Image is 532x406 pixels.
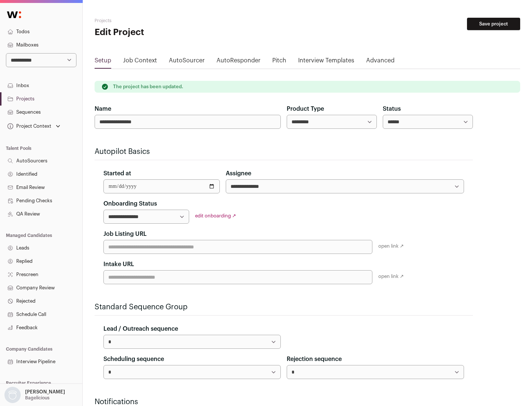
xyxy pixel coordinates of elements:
label: Started at [103,169,131,178]
label: Lead / Outreach sequence [103,324,178,333]
p: Bagelicious [25,395,50,401]
label: Assignee [226,169,251,178]
label: Rejection sequence [287,355,342,364]
img: Wellfound [3,7,25,22]
h2: Autopilot Basics [95,147,473,157]
button: Save project [467,18,520,30]
label: Status [383,104,401,113]
a: AutoResponder [216,56,260,68]
a: Setup [95,56,111,68]
button: Open dropdown [3,387,66,403]
a: Interview Templates [298,56,354,68]
a: Advanced [366,56,395,68]
img: nopic.png [4,387,21,403]
a: edit onboarding ↗ [195,213,236,218]
label: Intake URL [103,260,134,269]
h2: Projects [95,18,236,24]
p: [PERSON_NAME] [25,389,65,395]
label: Onboarding Status [103,199,157,208]
a: Pitch [272,56,286,68]
button: Open dropdown [6,121,62,131]
label: Job Listing URL [103,230,147,238]
p: The project has been updated. [113,84,183,90]
a: AutoSourcer [169,56,205,68]
div: Project Context [6,123,51,129]
label: Product Type [287,104,324,113]
h1: Edit Project [95,27,236,38]
h2: Standard Sequence Group [95,302,473,312]
label: Name [95,104,111,113]
label: Scheduling sequence [103,355,164,364]
a: Job Context [123,56,157,68]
